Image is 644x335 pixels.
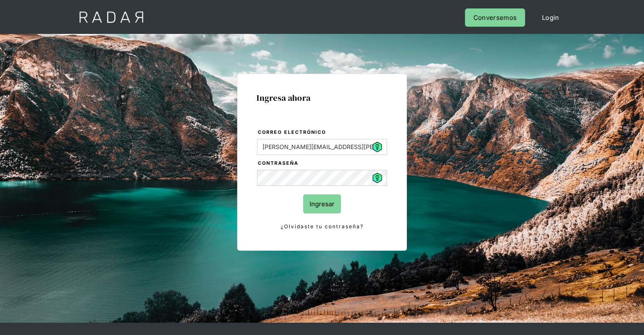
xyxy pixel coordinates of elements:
form: Login Form [257,128,387,231]
h1: Ingresa ahora [257,93,387,102]
a: ¿Olvidaste tu contraseña? [257,222,387,231]
input: Ingresar [303,194,341,213]
a: Login [533,8,568,27]
label: Correo electrónico [258,128,387,137]
a: Conversemos [465,8,525,27]
label: Contraseña [258,159,387,168]
input: bruce@wayne.com [257,139,387,155]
